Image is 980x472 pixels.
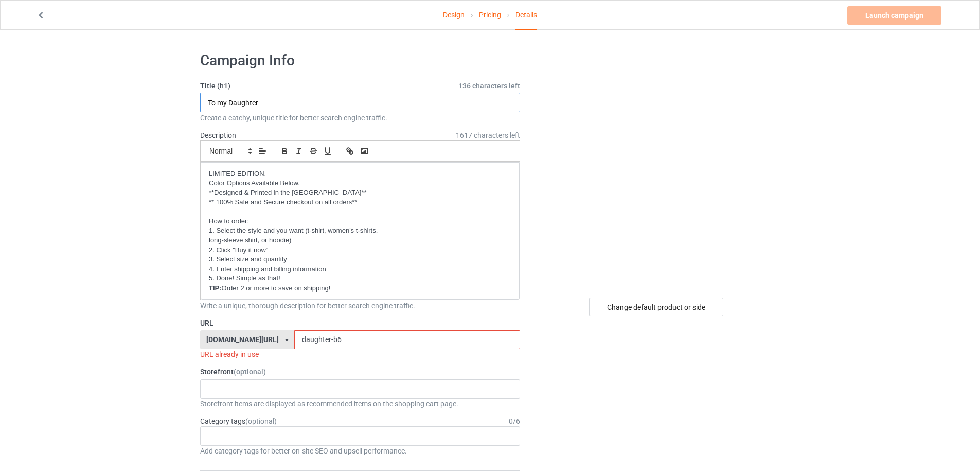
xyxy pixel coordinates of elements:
[209,198,511,207] p: ** 100% Safe and Secure checkout on all orders**
[509,416,520,426] div: 0 / 6
[200,81,520,91] label: Title (h1)
[479,1,501,29] a: Pricing
[200,416,277,426] label: Category tags
[515,1,537,30] div: Details
[209,284,222,292] u: TIP:
[443,1,465,29] a: Design
[245,417,277,425] span: (optional)
[209,179,511,188] p: Color Options Available Below.
[200,399,520,409] div: Storefront items are displayed as recommended items on the shopping cart page.
[200,51,520,70] h1: Campaign Info
[209,284,511,293] p: Order 2 or more to save on shipping!
[234,368,266,376] span: (optional)
[209,226,511,236] p: 1. Select the style and you want (t-shirt, women's t-shirts,
[209,236,511,246] p: long-sleeve shirt, or hoodie)
[589,298,723,316] div: Change default product or side
[200,318,520,328] label: URL
[209,188,511,198] p: **Designed & Printed in the [GEOGRAPHIC_DATA]**
[209,217,511,226] p: How to order:
[209,169,511,179] p: LIMITED EDITION.
[209,255,511,265] p: 3. Select size and quantity
[200,349,520,360] div: URL already in use
[200,300,520,311] div: Write a unique, thorough description for better search engine traffic.
[200,367,520,377] label: Storefront
[209,246,511,255] p: 2. Click "Buy it now"
[200,446,520,456] div: Add category tags for better on-site SEO and upsell performance.
[209,265,511,274] p: 4. Enter shipping and billing information
[209,274,511,284] p: 5. Done! Simple as that!
[458,81,520,91] span: 136 characters left
[200,131,236,139] label: Description
[206,336,279,343] div: [DOMAIN_NAME][URL]
[200,112,520,123] div: Create a catchy, unique title for better search engine traffic.
[456,130,520,140] span: 1617 characters left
